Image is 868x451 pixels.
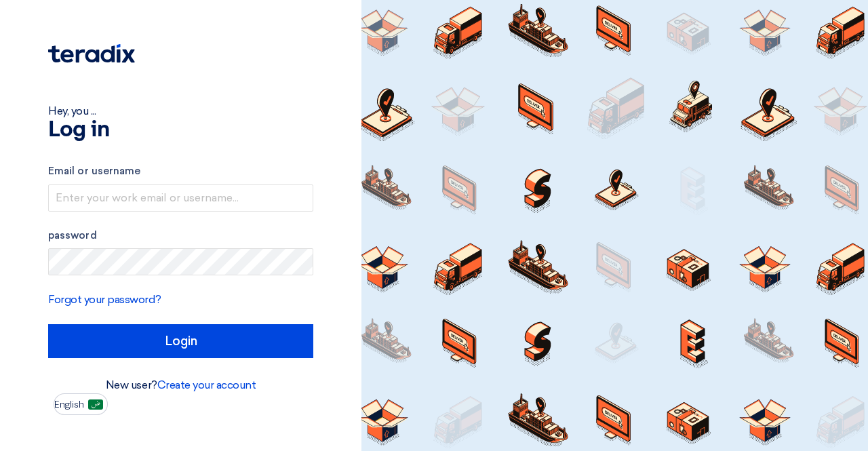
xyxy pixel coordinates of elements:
[48,165,140,177] font: Email or username
[48,184,313,212] input: Enter your work email or username...
[48,229,97,241] font: password
[106,378,157,391] font: New user?
[48,293,161,306] a: Forgot your password?
[48,104,96,117] font: Hey, you ...
[48,324,313,358] input: Login
[48,44,135,63] img: Teradix logo
[157,378,256,391] a: Create your account
[54,399,84,410] font: English
[54,393,108,415] button: English
[88,399,103,410] img: ar-AR.png
[48,119,109,141] font: Log in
